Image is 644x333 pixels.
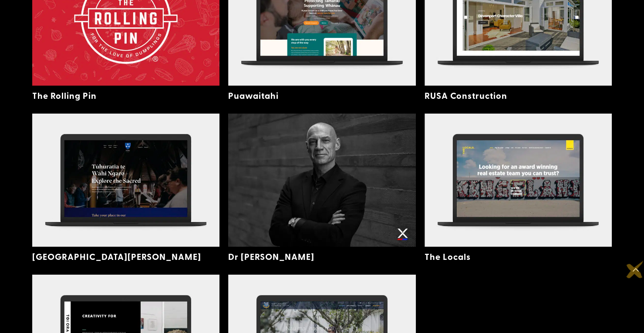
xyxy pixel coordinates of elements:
[32,250,201,262] a: [GEOGRAPHIC_DATA][PERSON_NAME]
[32,114,219,247] img: St Johns Theological College
[228,114,415,247] img: Dr Ceri Evans
[425,250,471,262] a: The Locals
[425,114,612,247] img: The Locals
[425,89,507,101] a: RUSA Construction
[228,250,314,262] a: Dr [PERSON_NAME]
[228,89,279,101] a: Puawaitahi
[32,89,97,101] a: The Rolling Pin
